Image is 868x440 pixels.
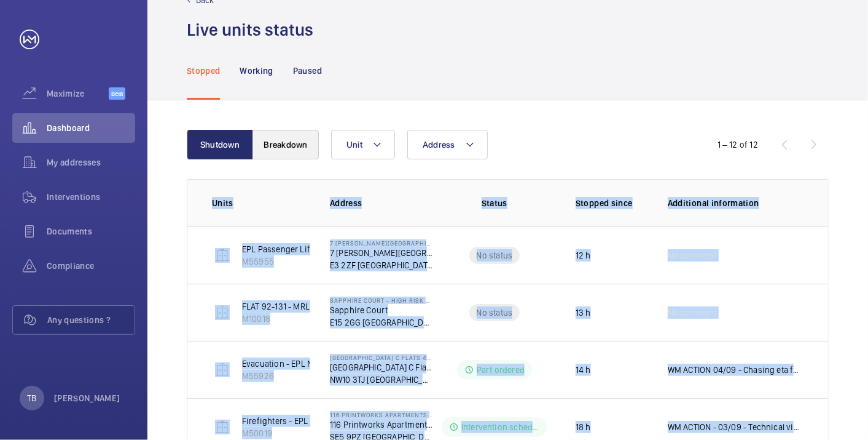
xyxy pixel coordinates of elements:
[668,306,717,319] span: No comment
[187,130,253,159] button: Shutdown
[252,130,319,159] button: Breakdown
[47,156,135,169] span: My addresses
[54,392,120,404] p: [PERSON_NAME]
[330,239,433,247] p: 7 [PERSON_NAME][GEOGRAPHIC_DATA] - High Risk Building
[330,304,433,316] p: Sapphire Court
[576,364,591,376] p: 14 h
[477,364,525,376] p: Part ordered
[47,191,135,203] span: Interventions
[293,65,322,77] p: Paused
[331,130,395,159] button: Unit
[330,259,433,271] p: E3 2ZF [GEOGRAPHIC_DATA]
[477,306,513,319] p: No status
[576,306,591,319] p: 13 h
[423,140,455,150] span: Address
[187,18,313,41] h1: Live units status
[668,249,717,262] span: No comment
[717,138,758,151] div: 1 – 12 of 12
[668,197,803,209] p: Additional information
[330,354,433,361] p: [GEOGRAPHIC_DATA] C Flats 45-101 - High Risk Building
[576,421,591,433] p: 18 h
[242,255,313,268] p: M55955
[242,358,386,370] p: Evacuation - EPL No 4 Flats 45-101 R/h
[330,247,433,259] p: 7 [PERSON_NAME][GEOGRAPHIC_DATA]
[47,260,135,272] span: Compliance
[242,415,364,427] p: Firefighters - EPL Flats 1-65 No 1
[407,130,488,159] button: Address
[330,411,433,418] p: 116 Printworks Apartments Flats 1-65 - High Risk Building
[242,300,405,313] p: FLAT 92-131 - MRL left hand side - 10 Floors
[576,249,591,262] p: 12 h
[212,197,310,209] p: Units
[242,370,386,382] p: M55926
[330,316,433,329] p: E15 2GG [GEOGRAPHIC_DATA]
[242,313,405,325] p: M10018
[668,421,803,433] p: WM ACTION - 03/09 - Technical visit required chasing urgent eta, possible senior engineer follow ...
[330,418,433,431] p: 116 Printworks Apartments Flats 1-65
[47,122,135,134] span: Dashboard
[576,197,648,209] p: Stopped since
[47,225,135,238] span: Documents
[27,392,36,404] p: TB
[330,197,433,209] p: Address
[47,314,135,326] span: Any questions ?
[242,427,364,439] p: M50019
[346,140,362,150] span: Unit
[330,374,433,386] p: NW10 3TJ [GEOGRAPHIC_DATA]
[668,364,803,376] p: WM ACTION 04/09 - Chasing eta for new drive unit 03/09 - Drive lost in transit
[187,65,220,77] p: Stopped
[215,305,230,320] img: elevator.svg
[240,65,273,77] p: Working
[215,420,230,434] img: elevator.svg
[242,243,313,255] p: EPL Passenger Lift
[215,248,230,263] img: elevator.svg
[330,361,433,374] p: [GEOGRAPHIC_DATA] C Flats 45-101
[477,249,513,262] p: No status
[330,297,433,304] p: Sapphire Court - High Risk Building
[109,87,125,100] span: Beta
[442,197,547,209] p: Status
[47,87,109,100] span: Maximize
[215,362,230,377] img: elevator.svg
[461,421,540,433] p: Intervention scheduled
